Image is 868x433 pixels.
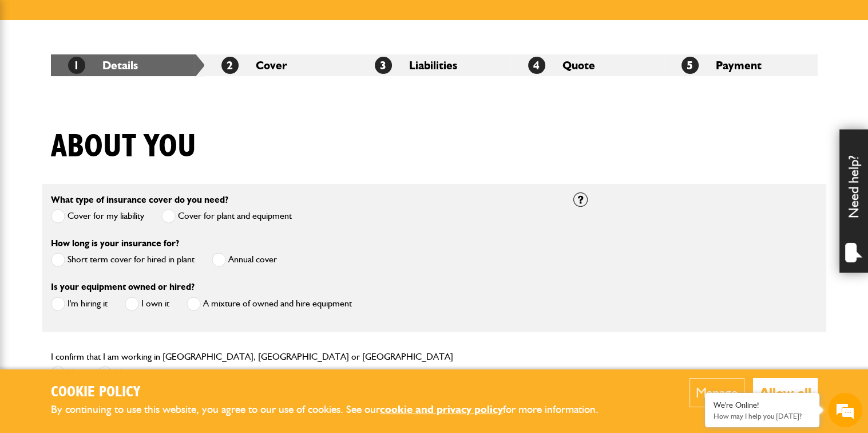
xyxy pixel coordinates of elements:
[714,400,811,410] div: We're Online!
[380,403,503,416] a: cookie and privacy policy
[51,282,195,292] label: Is your equipment owned or hired?
[51,297,108,311] label: I'm hiring it
[187,297,352,311] label: A mixture of owned and hire equipment
[51,401,617,419] p: By continuing to use this website, you agree to our use of cookies. See our for more information.
[204,54,358,76] li: Cover
[221,57,239,74] span: 2
[664,54,818,76] li: Payment
[51,239,179,248] label: How long is your insurance for?
[358,54,511,76] li: Liabilities
[51,352,453,361] label: I confirm that I am working in [GEOGRAPHIC_DATA], [GEOGRAPHIC_DATA] or [GEOGRAPHIC_DATA]
[51,195,228,204] label: What type of insurance cover do you need?
[161,209,292,223] label: Cover for plant and equipment
[681,57,699,74] span: 5
[528,57,545,74] span: 4
[753,378,818,407] button: Allow all
[51,384,617,401] h2: Cookie Policy
[51,366,81,380] label: Yes
[375,57,392,74] span: 3
[51,128,196,166] h1: About you
[125,297,169,311] label: I own it
[839,129,868,273] div: Need help?
[511,54,664,76] li: Quote
[212,253,277,267] label: Annual cover
[51,54,204,76] li: Details
[51,253,195,267] label: Short term cover for hired in plant
[714,412,811,420] p: How may I help you today?
[98,366,126,380] label: No
[689,378,744,407] button: Manage
[68,57,85,74] span: 1
[51,209,144,223] label: Cover for my liability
